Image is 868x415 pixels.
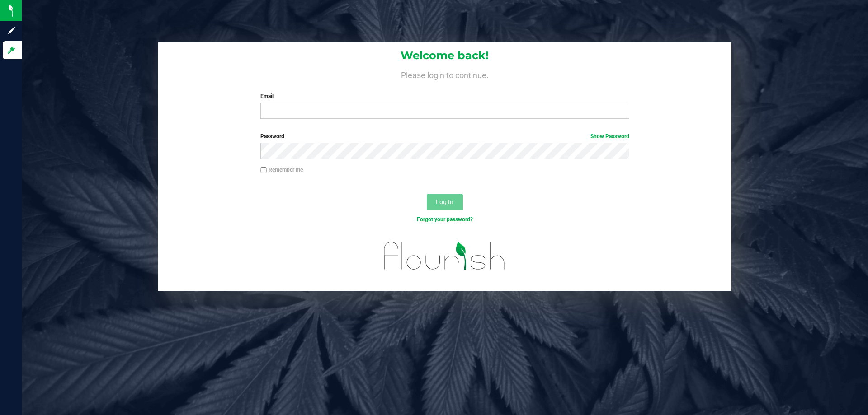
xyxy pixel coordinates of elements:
[373,233,516,279] img: flourish_logo.svg
[427,194,463,210] button: Log In
[158,69,731,79] h4: Please login to continue.
[590,133,629,140] a: Show Password
[7,26,16,35] inline-svg: Sign up
[7,46,16,55] inline-svg: Log in
[417,216,473,223] a: Forgot your password?
[260,166,303,174] label: Remember me
[158,50,731,61] h1: Welcome back!
[260,167,267,173] input: Remember me
[260,133,284,140] span: Password
[260,92,629,100] label: Email
[436,198,453,205] span: Log In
